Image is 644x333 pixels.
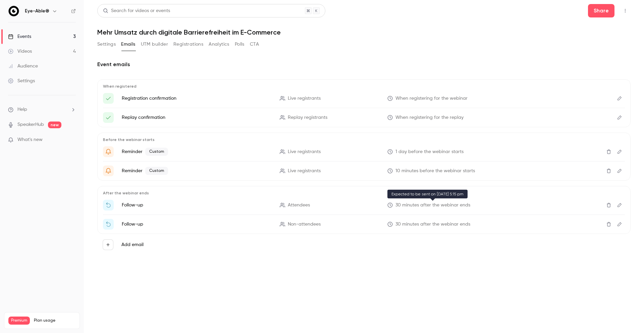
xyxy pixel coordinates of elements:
span: Custom [145,167,168,175]
p: Replay confirmation [122,114,272,121]
p: Reminder [122,148,272,156]
div: Events [8,33,31,40]
span: When registering for the webinar [395,95,468,102]
p: Follow-up [122,221,272,228]
li: Here's your access link to {{ event_name }}! [103,93,625,104]
span: Non-attendees [288,221,321,228]
div: Search for videos or events [103,7,170,14]
button: Delete [603,146,614,157]
li: help-dropdown-opener [8,106,76,113]
h6: Eye-Able® [25,8,49,14]
button: Delete [603,165,614,176]
p: After the webinar ends [103,190,625,196]
button: Edit [614,112,625,123]
label: Add email [121,241,144,248]
button: UTM builder [141,39,168,50]
button: CTA [250,39,259,50]
span: Plan usage [34,318,75,323]
p: Registration confirmation [122,95,272,102]
button: Edit [614,219,625,230]
div: Videos [8,48,32,55]
span: new [48,122,61,128]
button: Delete [603,200,614,210]
li: Here's your access link to {{ event_name }}! [103,112,625,123]
button: Delete [603,219,614,230]
img: Eye-Able® [8,6,19,16]
span: Help [17,106,27,113]
li: Watch the replay of {{ event_name }} [103,219,625,230]
button: Emails [121,39,135,50]
span: Premium [8,317,30,325]
li: Thanks for attending {{ event_name }} [103,200,625,210]
button: Share [588,4,614,17]
span: 30 minutes after the webinar ends [395,202,470,209]
button: Edit [614,146,625,157]
button: Edit [614,200,625,210]
span: Attendees [288,202,310,209]
p: Before the webinar starts [103,137,625,142]
span: 10 minutes before the webinar starts [395,168,475,175]
p: Reminder [122,167,272,175]
span: 30 minutes after the webinar ends [395,221,470,228]
span: 1 day before the webinar starts [395,148,464,155]
button: Polls [235,39,245,50]
a: SpeakerHub [17,121,44,128]
div: Settings [8,78,35,84]
iframe: Noticeable Trigger [68,137,76,143]
div: Audience [8,63,38,69]
span: What's new [17,136,43,143]
span: Live registrants [288,148,321,155]
span: Replay registrants [288,114,327,121]
button: Analytics [209,39,229,50]
h2: Event emails [97,60,631,68]
span: Live registrants [288,95,321,102]
p: Follow-up [122,202,272,208]
button: Edit [614,165,625,176]
span: Custom [145,148,168,156]
button: Edit [614,93,625,104]
button: Settings [97,39,116,50]
span: When registering for the replay [395,114,464,121]
p: When registered [103,84,625,89]
h1: Mehr Umsatz durch digitale Barrierefreiheit im E-Commerce [97,28,631,36]
span: Live registrants [288,168,321,175]
li: Webinar: "{{ event_name }}" startet in wenigen Minuten [103,165,625,176]
button: Registrations [173,39,203,50]
li: Machen Sie sich bereit für '{{ event_name }}' morgen! [103,146,625,157]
